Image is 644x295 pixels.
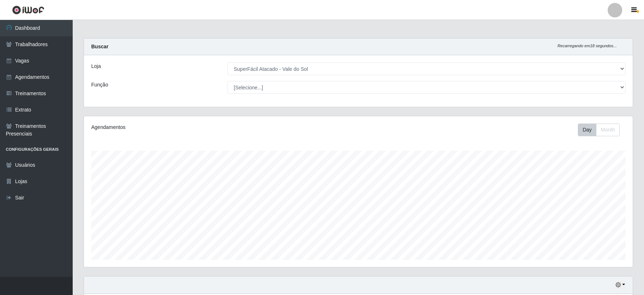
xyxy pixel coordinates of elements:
img: CoreUI Logo [12,5,44,15]
strong: Buscar [91,44,108,49]
button: Day [578,124,596,136]
label: Função [91,81,108,89]
div: First group [578,124,620,136]
div: Agendamentos [91,124,307,131]
label: Loja [91,62,101,70]
button: Month [596,124,620,136]
div: Toolbar with button groups [578,124,625,136]
i: Recarregando em 18 segundos... [558,44,617,48]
